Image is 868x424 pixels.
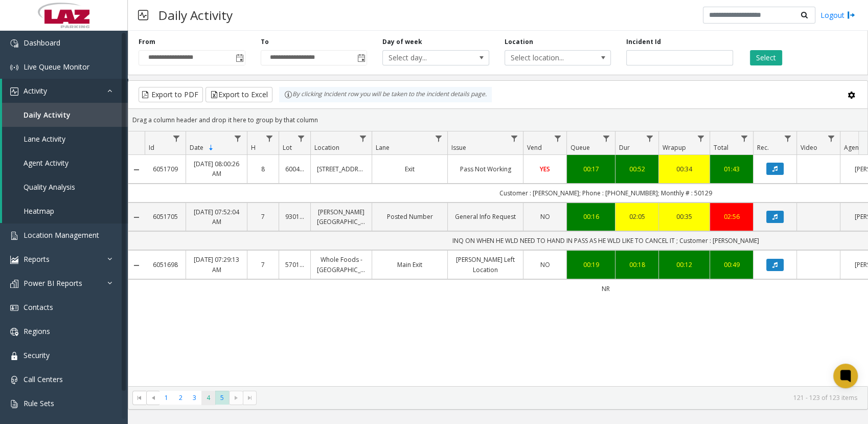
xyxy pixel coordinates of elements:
[757,143,769,152] span: Rec.
[454,255,517,274] a: [PERSON_NAME] Left Location
[24,278,82,288] span: Power BI Reports
[128,131,867,386] div: Data table
[128,261,145,270] a: Collapse Details
[622,164,652,174] div: 00:52
[192,255,241,274] a: [DATE] 07:29:13 AM
[24,38,60,48] span: Dashboard
[570,143,590,152] span: Queue
[24,326,50,336] span: Regions
[24,374,63,384] span: Call Centers
[2,103,128,127] a: Daily Activity
[665,164,703,174] a: 00:34
[10,87,18,96] img: 'icon'
[149,394,157,402] span: Go to the previous page
[540,212,550,221] span: NO
[505,51,589,65] span: Select location...
[151,164,179,174] a: 6051709
[2,175,128,199] a: Quality Analysis
[128,213,145,221] a: Collapse Details
[540,165,550,173] span: YES
[10,328,18,336] img: 'icon'
[10,256,18,264] img: 'icon'
[24,230,99,240] span: Location Management
[750,50,782,65] button: Select
[146,391,160,405] span: Go to the previous page
[801,143,817,152] span: Video
[665,212,703,221] a: 00:35
[135,394,144,402] span: Go to the first page
[153,3,238,28] h3: Daily Activity
[573,212,609,221] a: 00:16
[530,212,560,221] a: NO
[317,164,366,174] a: [STREET_ADDRESS]
[626,37,661,47] label: Incident Id
[622,212,652,221] a: 02:05
[530,260,560,270] a: NO
[507,131,521,145] a: Issue Filter Menu
[24,302,53,312] span: Contacts
[285,260,304,270] a: 570141
[205,87,272,102] button: Export to Excel
[263,131,277,145] a: H Filter Menu
[149,143,154,152] span: Id
[285,164,304,174] a: 600443
[24,254,50,264] span: Reports
[10,280,18,288] img: 'icon'
[376,143,390,152] span: Lane
[2,79,128,103] a: Activity
[279,87,492,102] div: By clicking Incident row you will be taken to the incident details page.
[24,134,65,144] span: Lane Activity
[382,37,422,47] label: Day of week
[314,143,339,152] span: Location
[159,391,173,405] span: Page 1
[665,260,703,270] a: 00:12
[128,111,867,129] div: Drag a column header and drop it here to group by that column
[622,260,652,270] a: 00:18
[378,212,441,221] a: Posted Number
[10,232,18,240] img: 'icon'
[355,51,367,65] span: Toggle popup
[138,3,148,28] img: pageIcon
[643,131,656,145] a: Dur Filter Menu
[716,212,747,221] a: 02:56
[24,182,75,192] span: Quality Analysis
[599,131,613,145] a: Queue Filter Menu
[188,391,201,405] span: Page 3
[573,260,609,270] a: 00:19
[356,131,370,145] a: Location Filter Menu
[824,131,838,145] a: Video Filter Menu
[234,51,245,65] span: Toggle popup
[139,37,155,47] label: From
[317,255,366,274] a: Whole Foods - [GEOGRAPHIC_DATA]
[294,131,308,145] a: Lot Filter Menu
[201,391,215,405] span: Page 4
[694,131,707,145] a: Wrapup Filter Menu
[24,206,54,216] span: Heatmap
[505,37,533,47] label: Location
[24,86,47,96] span: Activity
[716,164,747,174] a: 01:43
[24,158,68,168] span: Agent Activity
[261,37,269,47] label: To
[151,212,179,221] a: 6051705
[207,144,215,152] span: Sortable
[714,143,728,152] span: Total
[10,376,18,384] img: 'icon'
[540,260,550,269] span: NO
[128,166,145,174] a: Collapse Details
[139,87,203,102] button: Export to PDF
[573,164,609,174] a: 00:17
[24,62,89,72] span: Live Queue Monitor
[254,212,272,221] a: 7
[716,260,747,270] a: 00:49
